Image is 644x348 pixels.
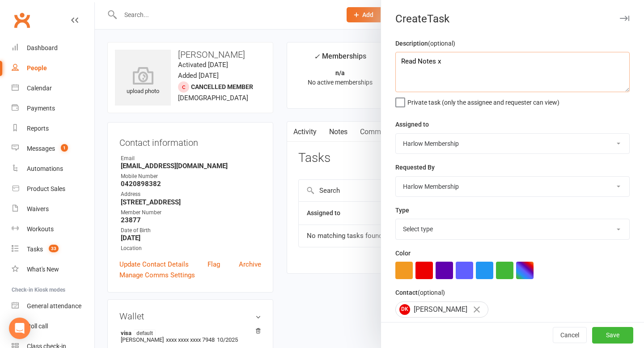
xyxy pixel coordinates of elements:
label: Description [395,38,455,48]
label: Contact [395,288,445,297]
button: Cancel [553,327,587,344]
a: Waivers [12,199,94,219]
div: Tasks [27,246,43,253]
a: Dashboard [12,38,94,58]
span: Private task (only the assignee and requester can view) [407,96,559,106]
div: People [27,64,47,72]
div: Product Sales [27,185,65,192]
small: (optional) [428,40,455,47]
label: Requested By [395,162,435,172]
span: 33 [49,245,59,252]
a: Clubworx [11,9,33,31]
a: Messages 1 [12,139,94,159]
a: General attendance kiosk mode [12,296,94,316]
a: Roll call [12,316,94,336]
a: Payments [12,98,94,119]
div: Automations [27,165,63,172]
div: Calendar [27,85,52,92]
a: Calendar [12,78,94,98]
a: Workouts [12,219,94,239]
div: What's New [27,266,59,273]
a: Tasks 33 [12,239,94,259]
div: General attendance [27,302,81,310]
a: Automations [12,159,94,179]
div: Workouts [27,225,54,233]
div: Create Task [381,13,644,25]
a: Product Sales [12,179,94,199]
a: What's New [12,259,94,280]
a: Reports [12,119,94,139]
div: Waivers [27,205,49,212]
span: DK [399,304,410,315]
a: People [12,58,94,78]
div: Roll call [27,323,48,330]
div: Open Intercom Messenger [9,318,30,339]
small: (optional) [418,289,445,296]
div: Dashboard [27,44,58,51]
label: Type [395,205,409,215]
label: Assigned to [395,119,429,129]
span: 1 [61,144,68,152]
div: Reports [27,125,49,132]
label: Color [395,248,411,258]
div: Payments [27,105,55,112]
div: Messages [27,145,55,152]
textarea: Read Notes x [395,52,630,92]
div: [PERSON_NAME] [395,301,488,318]
button: Save [592,327,633,344]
